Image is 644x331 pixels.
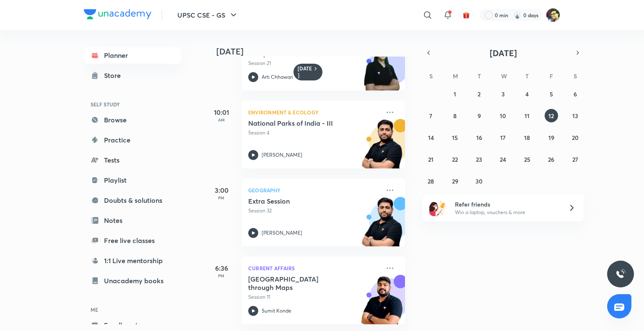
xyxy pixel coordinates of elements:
button: September 2, 2025 [473,87,486,101]
abbr: Sunday [429,72,433,80]
abbr: Tuesday [478,72,481,80]
p: PM [205,273,238,278]
a: Store [84,67,181,84]
button: [DATE] [434,47,572,59]
button: September 11, 2025 [520,109,534,122]
button: September 16, 2025 [473,131,486,144]
a: Doubts & solutions [84,192,181,209]
h5: 10:01 [205,107,238,117]
abbr: September 4, 2025 [525,90,529,98]
button: September 13, 2025 [569,109,582,122]
abbr: September 21, 2025 [428,155,434,163]
p: Current Affairs [248,263,380,273]
abbr: September 18, 2025 [524,134,530,142]
button: September 22, 2025 [448,153,462,166]
button: UPSC CSE - GS [172,7,244,23]
img: ttu [615,269,626,279]
button: September 29, 2025 [448,174,462,188]
abbr: September 19, 2025 [548,134,554,142]
button: September 4, 2025 [520,87,534,101]
button: September 1, 2025 [448,87,462,101]
abbr: September 23, 2025 [476,155,482,163]
p: Session 32 [248,207,380,215]
p: AM [205,117,238,122]
button: September 30, 2025 [473,174,486,188]
abbr: September 22, 2025 [452,155,458,163]
img: avatar [462,11,470,19]
span: [DATE] [490,47,517,59]
abbr: September 11, 2025 [525,112,530,120]
abbr: September 7, 2025 [429,112,432,120]
h6: [DATE] [298,65,312,79]
abbr: September 16, 2025 [476,134,482,142]
h6: SELF STUDY [84,97,181,111]
button: September 20, 2025 [569,131,582,144]
abbr: September 12, 2025 [548,112,554,120]
img: Company Logo [84,9,151,19]
abbr: Friday [550,72,553,80]
p: [PERSON_NAME] [262,151,302,159]
p: Win a laptop, vouchers & more [455,209,558,216]
p: PM [205,195,238,200]
button: September 15, 2025 [448,131,462,144]
div: Store [104,70,126,80]
button: September 9, 2025 [473,109,486,122]
button: September 27, 2025 [569,153,582,166]
button: September 12, 2025 [545,109,558,122]
h5: 6:36 [205,263,238,273]
a: Unacademy books [84,272,181,289]
abbr: September 8, 2025 [453,112,457,120]
a: Playlist [84,172,181,189]
abbr: Thursday [525,72,529,80]
abbr: September 5, 2025 [550,90,553,98]
abbr: September 28, 2025 [428,177,434,185]
p: Session 11 [248,293,380,301]
h4: [DATE] [216,47,413,57]
abbr: September 14, 2025 [428,134,434,142]
abbr: Monday [453,72,458,80]
h6: ME [84,303,181,317]
abbr: September 9, 2025 [478,112,481,120]
img: Mukesh Kumar Shahi [546,8,560,22]
abbr: Wednesday [501,72,507,80]
img: streak [513,11,522,19]
a: Notes [84,212,181,229]
button: September 10, 2025 [496,109,510,122]
abbr: September 3, 2025 [501,90,505,98]
button: September 28, 2025 [424,174,438,188]
h5: 3:00 [205,185,238,195]
abbr: September 25, 2025 [524,155,530,163]
a: Browse [84,111,181,128]
button: September 14, 2025 [424,131,438,144]
abbr: September 6, 2025 [574,90,577,98]
abbr: September 2, 2025 [478,90,480,98]
a: Planner [84,47,181,64]
abbr: September 17, 2025 [500,134,506,142]
abbr: September 10, 2025 [500,112,506,120]
button: September 17, 2025 [496,131,510,144]
p: [PERSON_NAME] [262,229,302,237]
button: September 21, 2025 [424,153,438,166]
button: September 8, 2025 [448,109,462,122]
a: Practice [84,132,181,148]
a: Tests [84,152,181,168]
button: September 24, 2025 [496,153,510,166]
a: Company Logo [84,9,151,21]
button: September 26, 2025 [545,153,558,166]
button: September 23, 2025 [473,153,486,166]
p: Environment & Ecology [248,107,380,117]
abbr: September 26, 2025 [548,155,554,163]
button: September 6, 2025 [569,87,582,101]
p: Session 4 [248,129,380,137]
h5: Extra Session [248,197,353,205]
img: unacademy [359,41,405,99]
p: Sumit Konde [262,307,291,315]
abbr: September 30, 2025 [475,177,483,185]
abbr: September 29, 2025 [452,177,458,185]
h5: National Parks of India - III [248,119,353,127]
h5: North America through Maps [248,275,353,292]
abbr: September 24, 2025 [500,155,506,163]
abbr: September 1, 2025 [454,90,456,98]
a: 1:1 Live mentorship [84,252,181,269]
p: Arti Chhawari [262,73,293,81]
